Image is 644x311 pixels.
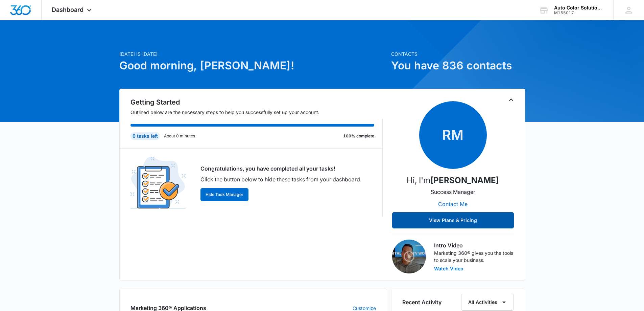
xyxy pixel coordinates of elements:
button: Watch Video [434,266,463,271]
button: Toggle Collapse [507,96,515,104]
p: Click the button below to hide these tasks from your dashboard. [200,175,361,183]
button: All Activities [461,294,514,311]
p: [DATE] is [DATE] [119,50,387,58]
h6: Recent Activity [402,298,442,306]
span: RM [419,101,487,169]
p: Success Manager [431,188,475,196]
span: Dashboard [52,6,84,13]
button: Contact Me [431,196,474,212]
button: Hide Task Manager [200,188,248,201]
div: 0 tasks left [130,132,160,140]
p: Contacts [391,50,525,58]
strong: [PERSON_NAME] [430,175,499,185]
div: account id [554,10,603,15]
p: 100% complete [343,133,374,139]
h3: Intro Video [434,241,514,249]
h1: You have 836 contacts [391,58,525,74]
p: About 0 minutes [164,133,195,139]
p: Congratulations, you have completed all your tasks! [200,164,361,173]
p: Outlined below are the necessary steps to help you successfully set up your account. [130,109,383,116]
p: Hi, I'm [407,174,499,186]
h2: Getting Started [130,97,383,107]
div: account name [554,5,603,10]
p: Marketing 360® gives you the tools to scale your business. [434,249,514,264]
button: View Plans & Pricing [392,212,514,228]
img: Intro Video [392,240,426,273]
h1: Good morning, [PERSON_NAME]! [119,58,387,74]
